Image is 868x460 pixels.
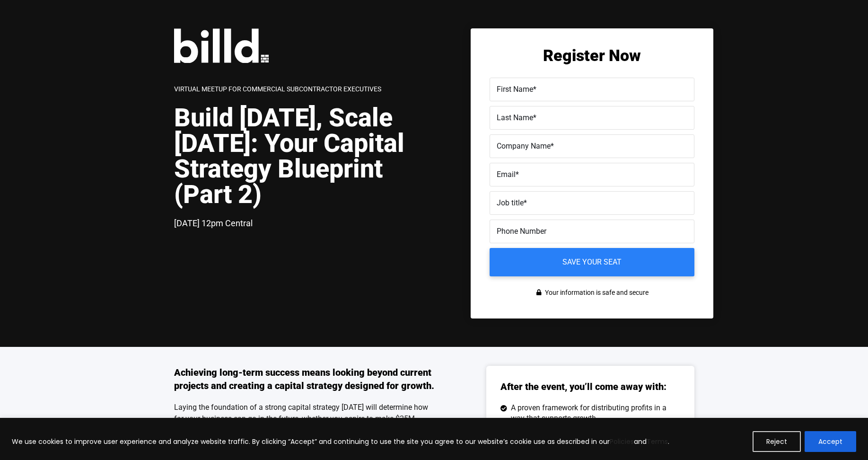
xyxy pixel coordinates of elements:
[497,113,533,122] span: Last Name
[497,142,551,150] span: Company Name
[174,402,434,436] p: Laying the foundation of a strong capital strategy [DATE] will determine how far your business ca...
[174,218,253,228] span: [DATE] 12pm Central
[647,437,668,446] a: Terms
[12,436,669,447] p: We use cookies to improve user experience and analyze website traffic. By clicking “Accept” and c...
[610,437,634,446] a: Policies
[497,85,533,94] span: First Name
[500,380,680,393] h3: After the event, you’ll come away with:
[497,170,516,179] span: Email
[490,47,694,63] h2: Register Now
[490,248,694,276] input: Save your seat
[543,286,649,300] span: Your information is safe and secure
[174,105,434,207] h1: Build [DATE], Scale [DATE]: Your Capital Strategy Blueprint (Part 2)
[174,85,381,93] span: Virtual Meetup for Commercial Subcontractor Executives
[753,431,801,452] button: Reject
[805,431,856,452] button: Accept
[497,227,546,236] span: Phone Number
[509,403,680,424] span: A proven framework for distributing profits in a way that supports growth
[497,198,524,207] span: Job title
[174,366,434,392] h3: Achieving long-term success means looking beyond current projects and creating a capital strategy...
